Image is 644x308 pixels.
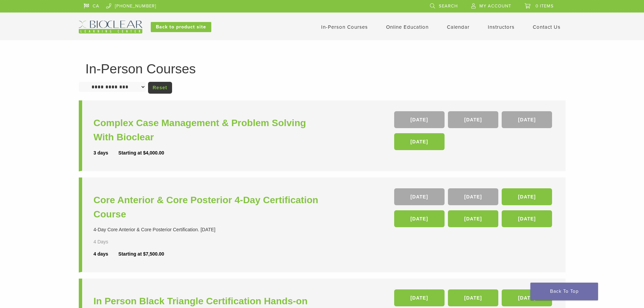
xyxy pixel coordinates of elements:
a: [DATE] [502,111,552,128]
a: Complex Case Management & Problem Solving With Bioclear [94,116,324,144]
a: [DATE] [448,111,498,128]
a: Back To Top [530,283,598,300]
a: [DATE] [394,133,445,150]
a: Back to product site [151,22,211,32]
a: Instructors [488,24,515,30]
div: 4-Day Core Anterior & Core Posterior Certification. [DATE] [94,226,324,233]
a: [DATE] [394,210,445,227]
div: , , , , , [394,188,554,231]
div: Starting at $7,500.00 [118,251,164,258]
a: [DATE] [448,289,498,306]
a: [DATE] [394,111,445,128]
a: [DATE] [448,210,498,227]
a: [DATE] [394,289,445,306]
a: [DATE] [502,289,552,306]
div: Starting at $4,000.00 [118,149,164,157]
a: [DATE] [502,210,552,227]
a: [DATE] [394,188,445,205]
div: 4 Days [94,238,128,245]
a: Online Education [386,24,429,30]
a: [DATE] [502,188,552,205]
div: 3 days [94,149,119,157]
div: , , , [394,111,554,153]
span: Search [439,3,458,9]
a: Contact Us [533,24,560,30]
a: In-Person Courses [321,24,368,30]
a: [DATE] [448,188,498,205]
a: Calendar [447,24,470,30]
a: Core Anterior & Core Posterior 4-Day Certification Course [94,193,324,221]
a: Reset [148,82,172,94]
span: My Account [479,3,511,9]
h1: In-Person Courses [86,62,559,75]
span: 0 items [535,3,554,9]
img: Bioclear [79,21,142,33]
div: 4 days [94,251,119,258]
